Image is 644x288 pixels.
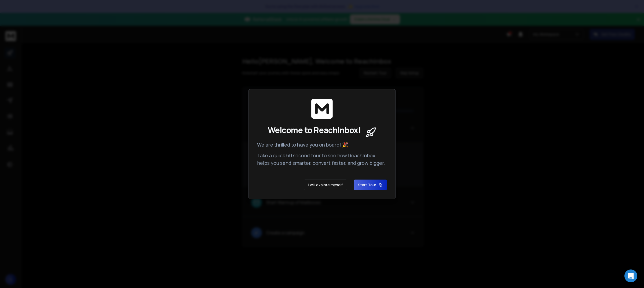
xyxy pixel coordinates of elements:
span: Start Tour [358,182,383,188]
p: Take a quick 60 second tour to see how ReachInbox helps you send smarter, convert faster, and gro... [257,152,387,167]
button: Start Tour [354,180,387,190]
span: Welcome to ReachInbox! [268,125,361,135]
div: Open Intercom Messenger [624,269,637,282]
button: I will explore myself [304,180,347,190]
p: We are thrilled to have you on board! 🎉 [257,141,387,148]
